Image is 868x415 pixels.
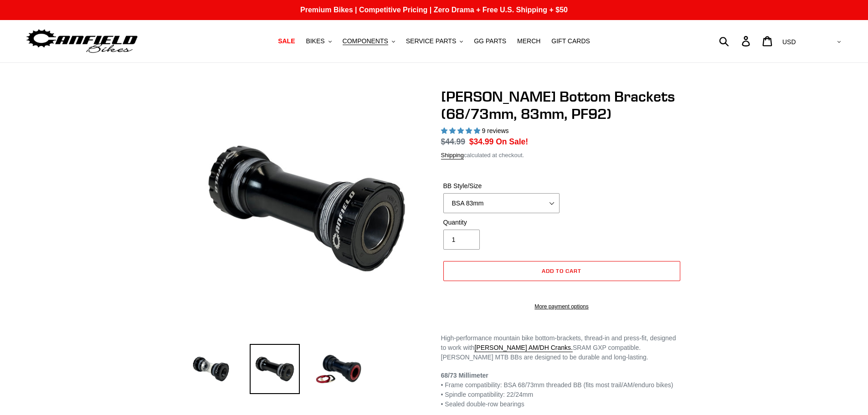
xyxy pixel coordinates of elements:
label: Quantity [443,218,560,227]
span: SALE [278,37,295,45]
a: SALE [273,35,299,47]
button: COMPONENTS [338,35,400,47]
span: MERCH [517,37,540,45]
p: High-performance mountain bike bottom-brackets, thread-in and press-fit, designed to work with SR... [441,333,683,362]
a: GIFT CARDS [547,35,595,47]
a: GG PARTS [469,35,511,47]
img: Load image into Gallery viewer, 68/73mm Bottom Bracket [186,344,236,394]
a: MERCH [513,35,545,47]
span: GIFT CARDS [551,37,590,45]
a: [PERSON_NAME] AM/DH Cranks. [474,344,573,352]
span: 4.89 stars [441,127,482,134]
h1: [PERSON_NAME] Bottom Brackets (68/73mm, 83mm, PF92) [441,88,683,123]
p: • Frame compatibility: BSA 68/73mm threaded BB (fits most trail/AM/enduro bikes) • Spindle compat... [441,371,683,409]
button: SERVICE PARTS [401,35,467,47]
a: Shipping [441,152,464,159]
img: Load image into Gallery viewer, Press Fit 92 Bottom Bracket [313,344,364,394]
strong: 68/73 Millimeter [441,372,488,379]
span: 9 reviews [482,127,508,134]
img: Load image into Gallery viewer, 83mm Bottom Bracket [250,344,300,394]
label: BB Style/Size [443,181,560,191]
span: $34.99 [469,137,494,146]
button: Add to cart [443,261,680,281]
a: More payment options [443,302,680,311]
button: BIKES [301,35,336,47]
span: GG PARTS [474,37,506,45]
span: SERVICE PARTS [406,37,456,45]
div: calculated at checkout. [441,151,683,160]
span: BIKES [306,37,324,45]
span: On Sale! [496,136,528,148]
input: Search [724,31,747,51]
span: COMPONENTS [343,37,388,45]
s: $44.99 [441,137,466,146]
span: Add to cart [542,267,581,274]
img: Canfield Bikes [25,27,139,56]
